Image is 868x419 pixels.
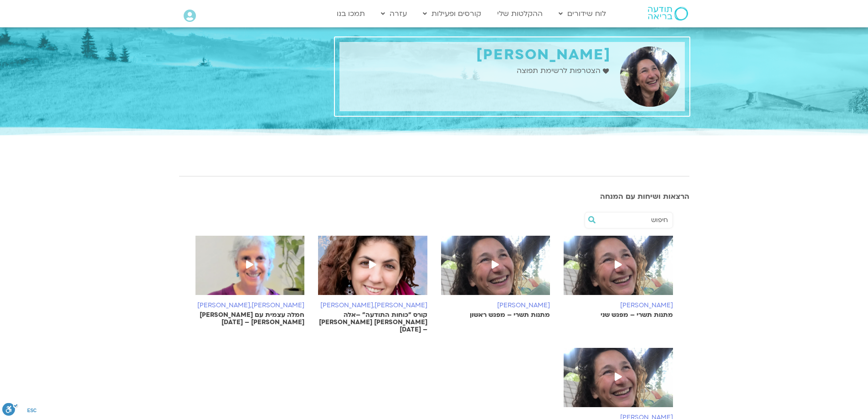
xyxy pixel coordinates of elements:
[318,302,427,309] h6: [PERSON_NAME],[PERSON_NAME]
[441,236,550,319] a: [PERSON_NAME] מתנות תשרי – מפגש ראשון
[648,7,688,21] img: תודעה בריאה
[554,5,611,22] a: לוח שידורים
[332,5,370,22] a: תמכו בנו
[599,212,668,228] input: חיפוש
[195,302,305,309] h6: [PERSON_NAME],[PERSON_NAME]
[564,348,673,416] img: %D7%9E%D7%99%D7%A8%D7%94-%D7%A8%D7%92%D7%91-%D7%A2%D7%9E%D7%95%D7%93-%D7%9E%D7%A8%D7%A6%D7%94.png
[344,47,611,63] h1: [PERSON_NAME]
[441,302,550,309] h6: [PERSON_NAME]
[564,311,673,319] p: מתנות תשרי – מפגש שני
[441,311,550,319] p: מתנות תשרי – מפגש ראשון
[564,302,673,309] h6: [PERSON_NAME]
[517,65,611,77] a: הצטרפות לרשימת תפוצה
[179,192,689,201] h3: הרצאות ושיחות עם המנחה
[195,236,305,326] a: [PERSON_NAME],[PERSON_NAME] חמלה עצמית עם [PERSON_NAME] [PERSON_NAME] – [DATE]
[441,236,550,304] img: %D7%9E%D7%99%D7%A8%D7%94-%D7%A8%D7%92%D7%91-%D7%A2%D7%9E%D7%95%D7%93-%D7%9E%D7%A8%D7%A6%D7%94.png
[318,311,427,333] p: קורס "כוחות התודעה" –אלה [PERSON_NAME] [PERSON_NAME] – [DATE]
[318,236,427,333] a: [PERSON_NAME],[PERSON_NAME] קורס "כוחות התודעה" –אלה [PERSON_NAME] [PERSON_NAME] – [DATE]
[418,5,486,22] a: קורסים ופעילות
[493,5,547,22] a: ההקלטות שלי
[376,5,411,22] a: עזרה
[195,236,305,304] img: %D7%A1%D7%A0%D7%93%D7%99%D7%94-%D7%91%D7%A8-%D7%A7%D7%9E%D7%94.png
[318,236,427,304] img: %D7%90%D7%9C%D7%94-%D7%98%D7%95%D7%9C%D7%A0%D7%90%D7%99-%D7%A2%D7%9E%D7%95%D7%93-%D7%9E%D7%A8%D7%...
[195,311,305,326] p: חמלה עצמית עם [PERSON_NAME] [PERSON_NAME] – [DATE]
[517,65,603,77] span: הצטרפות לרשימת תפוצה
[564,236,673,319] a: [PERSON_NAME] מתנות תשרי – מפגש שני
[564,236,673,304] img: %D7%9E%D7%99%D7%A8%D7%94-%D7%A8%D7%92%D7%91-%D7%A2%D7%9E%D7%95%D7%93-%D7%9E%D7%A8%D7%A6%D7%94.png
